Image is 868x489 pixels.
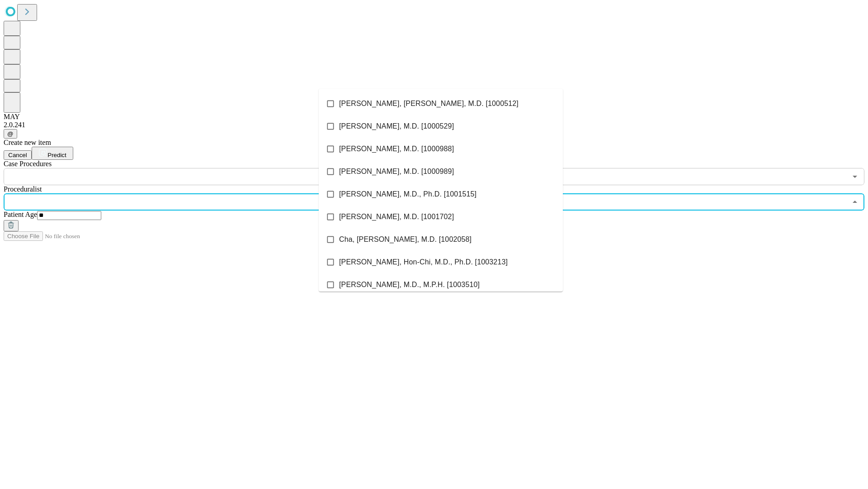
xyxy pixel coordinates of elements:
[339,98,519,109] span: [PERSON_NAME], [PERSON_NAME], M.D. [1000512]
[339,234,472,245] span: Cha, [PERSON_NAME], M.D. [1002058]
[849,170,861,183] button: Open
[4,113,864,121] div: MAY
[339,166,454,177] span: [PERSON_NAME], M.D. [1000989]
[7,130,14,137] span: @
[4,139,51,146] span: Create new item
[4,129,17,139] button: @
[4,185,42,193] span: Proceduralist
[339,144,454,154] span: [PERSON_NAME], M.D. [1000988]
[339,257,508,268] span: [PERSON_NAME], Hon-Chi, M.D., Ph.D. [1003213]
[8,152,27,158] span: Cancel
[849,196,861,208] button: Close
[47,152,66,158] span: Predict
[339,121,454,132] span: [PERSON_NAME], M.D. [1000529]
[339,189,476,200] span: [PERSON_NAME], M.D., Ph.D. [1001515]
[4,160,52,168] span: Scheduled Procedure
[4,211,37,218] span: Patient Age
[339,211,454,222] span: [PERSON_NAME], M.D. [1001702]
[339,279,480,290] span: [PERSON_NAME], M.D., M.P.H. [1003510]
[4,121,864,129] div: 2.0.241
[4,150,32,160] button: Cancel
[32,147,73,160] button: Predict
